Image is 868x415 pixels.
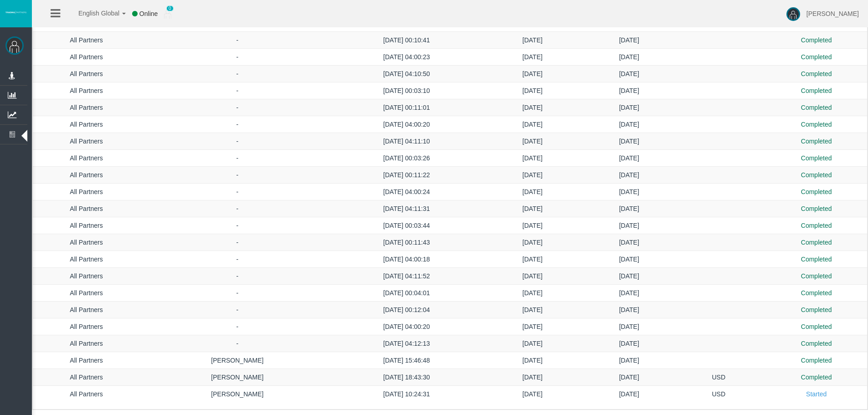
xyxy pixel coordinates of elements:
img: user-image [786,7,800,21]
td: [DATE] [586,386,672,403]
td: Completed [765,335,867,352]
img: logo.svg [5,10,27,14]
td: All Partners [33,150,140,167]
td: All Partners [33,200,140,217]
td: Completed [765,285,867,302]
td: All Partners [33,167,140,184]
td: [DATE] [478,116,586,133]
td: All Partners [33,99,140,116]
td: - [140,49,335,66]
td: Started [765,386,867,403]
td: [DATE] [586,268,672,285]
td: [DATE] 04:11:10 [335,133,478,150]
td: - [140,167,335,184]
td: [DATE] [478,184,586,200]
td: Completed [765,116,867,133]
td: [DATE] [478,49,586,66]
td: [DATE] 00:11:22 [335,167,478,184]
td: [DATE] 04:00:18 [335,251,478,268]
td: [DATE] 00:10:41 [335,32,478,49]
td: - [140,234,335,251]
td: All Partners [33,184,140,200]
td: Completed [765,150,867,167]
td: Completed [765,251,867,268]
td: [DATE] 15:46:48 [335,352,478,369]
td: Completed [765,66,867,82]
td: [DATE] 00:11:01 [335,99,478,116]
td: [DATE] 10:24:31 [335,386,478,403]
td: [DATE] 04:00:23 [335,49,478,66]
td: [DATE] [478,285,586,302]
td: Completed [765,133,867,150]
td: [DATE] 04:00:20 [335,318,478,335]
td: All Partners [33,116,140,133]
td: [DATE] [478,234,586,251]
td: All Partners [33,49,140,66]
td: [DATE] 00:04:01 [335,285,478,302]
td: [DATE] [478,335,586,352]
td: [DATE] [478,217,586,234]
td: [PERSON_NAME] [140,369,335,386]
td: [DATE] [478,200,586,217]
td: Completed [765,184,867,200]
td: - [140,251,335,268]
td: - [140,335,335,352]
td: [DATE] [586,302,672,318]
td: [DATE] 00:03:26 [335,150,478,167]
td: [DATE] [586,318,672,335]
td: All Partners [33,133,140,150]
td: - [140,116,335,133]
td: - [140,133,335,150]
td: - [140,217,335,234]
td: Completed [765,302,867,318]
td: [DATE] [586,99,672,116]
td: All Partners [33,234,140,251]
td: [DATE] [478,251,586,268]
td: [DATE] 04:11:52 [335,268,478,285]
td: [PERSON_NAME] [140,352,335,369]
td: [DATE] [586,150,672,167]
td: [DATE] [586,217,672,234]
td: - [140,66,335,82]
td: [DATE] [478,318,586,335]
td: - [140,302,335,318]
td: All Partners [33,335,140,352]
td: [DATE] [586,335,672,352]
td: [DATE] [478,268,586,285]
td: - [140,32,335,49]
td: [DATE] [586,352,672,369]
td: [DATE] [478,66,586,82]
td: [DATE] [478,352,586,369]
td: All Partners [33,352,140,369]
td: [DATE] [478,369,586,386]
td: Completed [765,200,867,217]
td: All Partners [33,285,140,302]
td: All Partners [33,268,140,285]
td: [DATE] [586,285,672,302]
td: [DATE] [586,184,672,200]
td: All Partners [33,251,140,268]
td: - [140,318,335,335]
td: - [140,150,335,167]
td: - [140,82,335,99]
td: - [140,285,335,302]
td: Completed [765,82,867,99]
td: [PERSON_NAME] [140,386,335,403]
td: Completed [765,352,867,369]
td: Completed [765,318,867,335]
td: [DATE] [478,99,586,116]
td: USD [672,369,765,386]
td: [DATE] [586,82,672,99]
td: Completed [765,217,867,234]
td: [DATE] [478,82,586,99]
td: Completed [765,49,867,66]
td: All Partners [33,217,140,234]
td: [DATE] 04:10:50 [335,66,478,82]
td: [DATE] 18:43:30 [335,369,478,386]
td: [DATE] [586,167,672,184]
td: [DATE] 04:11:31 [335,200,478,217]
td: [DATE] [586,234,672,251]
td: [DATE] 00:12:04 [335,302,478,318]
td: [DATE] [586,66,672,82]
td: Completed [765,32,867,49]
